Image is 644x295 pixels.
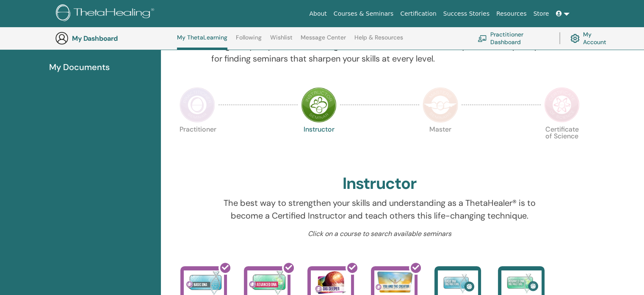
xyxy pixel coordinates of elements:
img: Practitioner [180,87,215,123]
a: My ThetaLearning [177,34,227,50]
a: Certification [397,6,439,22]
span: My Documents [49,61,110,73]
img: chalkboard-teacher.svg [478,35,487,42]
a: Courses & Seminars [330,6,397,22]
a: About [306,6,330,22]
p: Practitioner [180,126,215,162]
p: Instructor [301,126,337,162]
img: cog.svg [570,32,580,45]
p: The best way to strengthen your skills and understanding as a ThetaHealer® is to become a Certifi... [211,197,548,222]
a: Help & Resources [354,34,403,48]
a: My Account [570,29,613,48]
p: Certificate of Science [544,126,580,162]
img: Instructor [301,87,337,123]
a: Resources [493,6,530,22]
a: Store [530,6,553,22]
a: Success Stories [440,6,493,22]
img: Certificate of Science [544,87,580,123]
img: logo.png [56,4,157,23]
a: Message Center [301,34,346,48]
p: Master [423,126,458,162]
img: Master [423,87,458,123]
img: You and the Creator [374,270,415,294]
p: Click on a course to search available seminars [211,229,548,239]
a: Practitioner Dashboard [478,29,549,48]
a: Wishlist [270,34,293,48]
h3: My Dashboard [72,34,157,42]
img: generic-user-icon.jpg [55,31,69,45]
a: Following [236,34,262,48]
h2: Instructor [343,174,417,194]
